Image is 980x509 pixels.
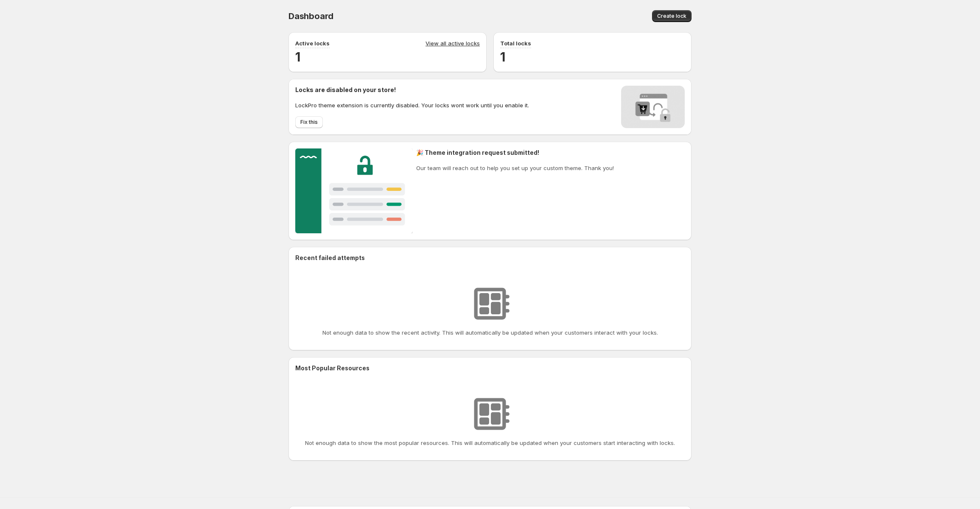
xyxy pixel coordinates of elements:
span: Fix this [300,119,318,126]
span: Create lock [657,13,686,20]
h2: Recent failed attempts [295,254,365,262]
p: Not enough data to show the recent activity. This will automatically be updated when your custome... [322,328,658,337]
img: No resources found [469,282,511,325]
p: Our team will reach out to help you set up your custom theme. Thank you! [416,164,614,172]
p: LockPro theme extension is currently disabled. Your locks wont work until you enable it. [295,101,529,109]
h2: 1 [295,48,480,65]
a: View all active locks [426,39,480,48]
img: Locks disabled [621,86,685,128]
button: Fix this [295,116,323,128]
p: Not enough data to show the most popular resources. This will automatically be updated when your ... [305,439,675,447]
button: Create lock [652,10,692,22]
h2: Locks are disabled on your store! [295,86,529,94]
h2: Most Popular Resources [295,364,685,372]
h2: 🎉 Theme integration request submitted! [416,148,614,157]
h2: 1 [500,48,685,65]
img: Customer support [295,148,413,233]
p: Total locks [500,39,531,48]
span: Dashboard [288,11,333,21]
img: No resources found [469,393,511,435]
p: Active locks [295,39,330,48]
